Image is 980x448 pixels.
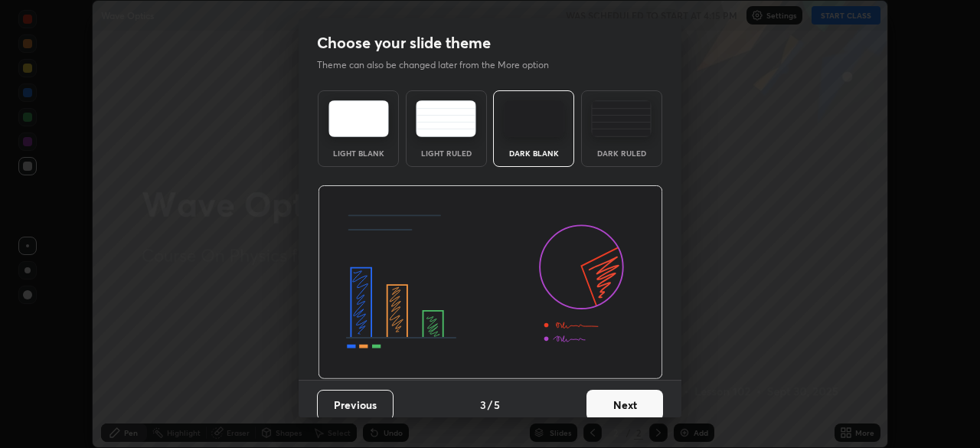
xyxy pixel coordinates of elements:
div: Dark Ruled [591,149,652,157]
h2: Choose your slide theme [317,33,491,53]
h4: 5 [494,397,500,413]
h4: 3 [480,397,486,413]
img: lightRuledTheme.5fabf969.svg [416,100,476,137]
h4: / [488,397,492,413]
div: Light Ruled [416,149,477,157]
img: darkThemeBanner.d06ce4a2.svg [318,185,663,380]
img: lightTheme.e5ed3b09.svg [328,100,389,137]
div: Light Blank [328,149,389,157]
p: Theme can also be changed later from the More option [317,58,565,72]
div: Dark Blank [503,149,564,157]
button: Previous [317,390,394,420]
button: Next [586,390,663,420]
img: darkRuledTheme.de295e13.svg [591,100,652,137]
img: darkTheme.f0cc69e5.svg [504,100,564,137]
